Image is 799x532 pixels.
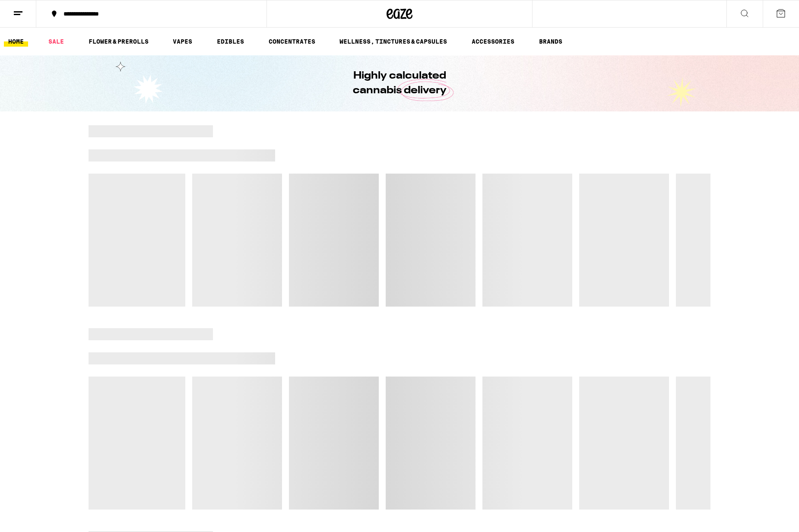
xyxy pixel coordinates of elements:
a: VAPES [168,36,197,47]
a: FLOWER & PREROLLS [84,36,153,47]
a: WELLNESS, TINCTURES & CAPSULES [335,36,451,47]
a: ACCESSORIES [467,36,519,47]
a: SALE [44,36,68,47]
a: BRANDS [535,36,567,47]
a: HOME [4,36,28,47]
a: EDIBLES [212,36,248,47]
h1: Highly calculated cannabis delivery [328,69,471,98]
a: CONCENTRATES [264,36,320,47]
